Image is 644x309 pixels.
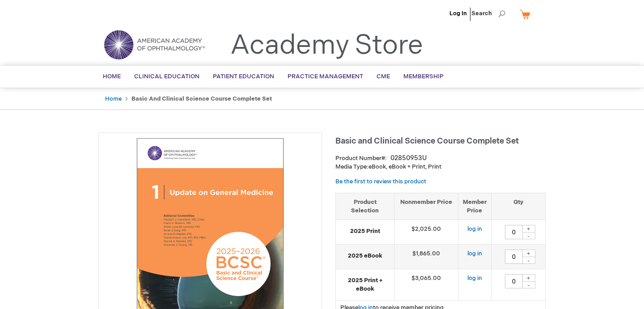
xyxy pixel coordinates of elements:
[288,73,363,80] span: Practice Management
[467,225,482,233] a: log in
[377,73,390,80] span: CME
[522,257,535,264] div: -
[522,225,535,233] div: +
[394,193,458,220] th: Nonmember Price
[458,193,491,220] th: Member Price
[131,95,272,102] strong: Basic and Clinical Science Course Complete Set
[394,220,458,245] td: $2,025.00
[505,250,523,264] input: Qty
[522,281,535,288] div: -
[449,10,467,17] a: Log In
[467,275,482,282] a: log in
[335,136,519,146] span: Basic and Clinical Science Course Complete Set
[467,250,482,257] a: log in
[335,155,387,162] strong: Product Number
[340,276,390,293] strong: 2025 Print + eBook
[336,193,394,220] th: Product Selection
[394,245,458,269] td: $1,865.00
[522,250,535,257] div: +
[505,225,523,239] input: Qty
[394,269,458,301] td: $3,065.00
[340,227,390,236] strong: 2025 Print
[335,178,426,185] a: Be the first to review this product
[505,274,523,288] input: Qty
[213,73,274,80] span: Patient Education
[522,274,535,282] div: +
[403,73,444,80] span: Membership
[522,232,535,239] div: -
[335,163,546,171] p: eBook, eBook + Print, Print
[390,154,427,163] div: 02850953U
[335,163,369,170] strong: Media Type:
[230,30,423,62] a: Academy Store
[103,73,121,80] span: Home
[340,252,390,260] strong: 2025 eBook
[105,95,122,102] a: Home
[491,193,545,220] th: Qty
[134,73,199,80] span: Clinical Education
[471,4,505,22] span: Search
